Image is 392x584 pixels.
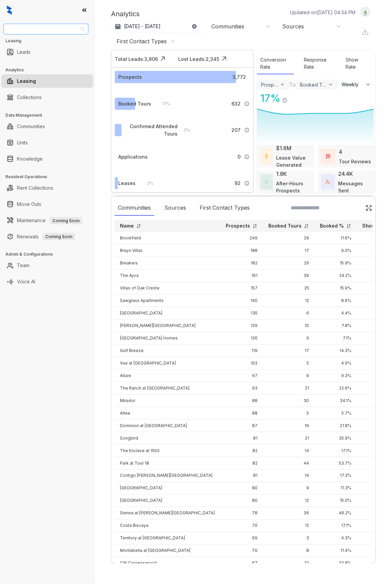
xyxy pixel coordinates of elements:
[115,232,220,244] td: Brookfield
[5,252,95,258] h3: Admin & Configurations
[220,307,263,320] td: 135
[342,53,369,74] div: Show Rate
[1,74,93,88] li: Leasing
[220,244,263,257] td: 188
[314,232,357,244] td: 11.6%
[220,345,263,357] td: 119
[117,38,167,45] div: First Contact Types
[276,144,291,152] div: $1.6M
[111,20,203,32] button: [DATE] - [DATE]
[115,395,220,407] td: Mirador
[118,123,178,138] div: Confirmed Attended Tours
[136,224,141,229] img: sorting
[268,223,302,229] p: Booked Tours
[263,470,314,482] td: 14
[118,100,151,108] div: Booked Tours
[263,320,314,332] td: 10
[314,532,357,545] td: 4.3%
[220,457,263,470] td: 82
[115,357,220,370] td: Vue at [GEOGRAPHIC_DATA]
[314,357,357,370] td: 4.9%
[314,282,357,295] td: 15.9%
[115,557,220,570] td: CW Cypresswood
[338,180,372,194] div: Messages Sent
[115,345,220,357] td: Gulf Breeze
[263,270,314,282] td: 39
[366,205,372,211] img: Click Icon
[314,445,357,457] td: 17.1%
[263,282,314,295] td: 25
[17,91,42,104] a: Collections
[5,112,95,118] h3: Data Management
[233,73,246,81] span: 3,772
[196,200,253,216] div: First Contact Types
[220,432,263,445] td: 81
[115,244,220,257] td: Brays Villas
[226,223,250,229] p: Prospects
[244,101,250,107] img: Info
[244,181,250,186] img: Info
[17,275,35,289] a: Voice AI
[7,5,12,15] img: logo
[1,259,93,273] li: Team
[265,180,268,184] img: AfterHoursConversations
[111,9,140,19] p: Analytics
[17,259,29,273] a: Team
[257,91,281,106] div: 17 %
[280,82,285,87] img: ViewFilterArrow
[263,482,314,495] td: 9
[263,395,314,407] td: 30
[314,257,357,270] td: 15.9%
[314,545,357,557] td: 11.4%
[338,170,353,178] div: 24.4K
[289,80,296,89] div: To
[156,100,170,108] div: 17 %
[244,127,250,133] img: Info
[220,295,263,307] td: 140
[118,73,142,81] div: Prospects
[314,307,357,320] td: 4.4%
[235,180,241,187] span: 92
[362,223,388,229] p: Show Rate
[283,23,304,30] div: Sources
[115,545,220,557] td: Montabella at [GEOGRAPHIC_DATA]
[50,217,82,225] span: Coming Soon
[265,154,268,159] img: LeaseValue
[342,81,363,88] span: Weekly
[314,345,357,357] td: 14.3%
[300,82,327,88] div: Booked Tours
[232,126,241,134] span: 207
[115,407,220,420] td: Atlee
[17,197,41,211] a: Move Outs
[115,382,220,395] td: The Ranch at [GEOGRAPHIC_DATA]
[115,457,220,470] td: Park at Tour 18
[263,557,314,570] td: 22
[314,507,357,520] td: 46.2%
[314,395,357,407] td: 34.1%
[361,8,370,16] img: UserAvatar
[314,557,357,570] td: 32.8%
[161,200,189,216] div: Sources
[115,295,220,307] td: Sawgrass Apartments
[263,407,314,420] td: 5
[220,445,263,457] td: 82
[115,532,220,545] td: Territory at [GEOGRAPHIC_DATA]
[314,370,357,382] td: 9.3%
[120,223,134,229] p: Name
[314,320,357,332] td: 7.8%
[17,45,30,59] a: Leads
[220,257,263,270] td: 182
[263,307,314,320] td: 6
[220,482,263,495] td: 80
[263,532,314,545] td: 3
[314,244,357,257] td: 9.0%
[220,557,263,570] td: 67
[314,457,357,470] td: 53.7%
[290,9,356,16] p: Updated on [DATE] 04:34 PM
[282,98,288,103] img: Info
[1,152,93,166] li: Knowledge
[314,482,357,495] td: 11.3%
[232,100,241,108] span: 632
[339,158,371,165] div: Tour Reviews
[1,181,93,195] li: Rent Collections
